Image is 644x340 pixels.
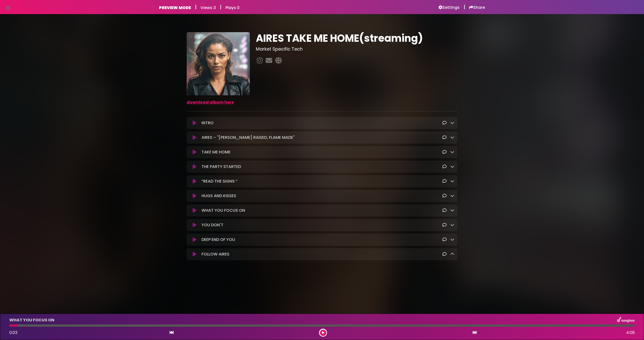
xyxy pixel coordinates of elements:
p: WHAT YOU FOCUS ON [202,207,245,214]
p: FOLLOW AIRES [202,251,229,257]
h5: | [220,4,221,10]
p: AIRES – "[PERSON_NAME] RAISED, FLAME MADE" [202,135,295,141]
p: “READ THE SIGNS ” [202,178,237,184]
p: THE PARTY STARTED [202,164,241,170]
a: download album here [187,99,234,105]
p: HUGS AND KISSES [202,193,236,199]
h6: Plays 0 [225,5,239,10]
p: YOU DON'T [202,222,223,228]
a: Share [469,5,485,10]
a: Settings [438,5,460,10]
h6: PREVIEW MODE [159,5,191,10]
p: DEEP END OF YOU [202,237,235,243]
img: nY8tuuUUROaZ0ycu6YtA [187,32,250,95]
p: INTRO [202,120,214,126]
p: TAKE ME HOME [202,149,230,155]
h1: AIRES TAKE ME HOME(streaming) [256,32,457,44]
h3: Market Specific Tech [256,46,457,52]
h5: | [464,4,465,10]
h5: | [195,4,196,10]
h6: Views 3 [200,5,216,10]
